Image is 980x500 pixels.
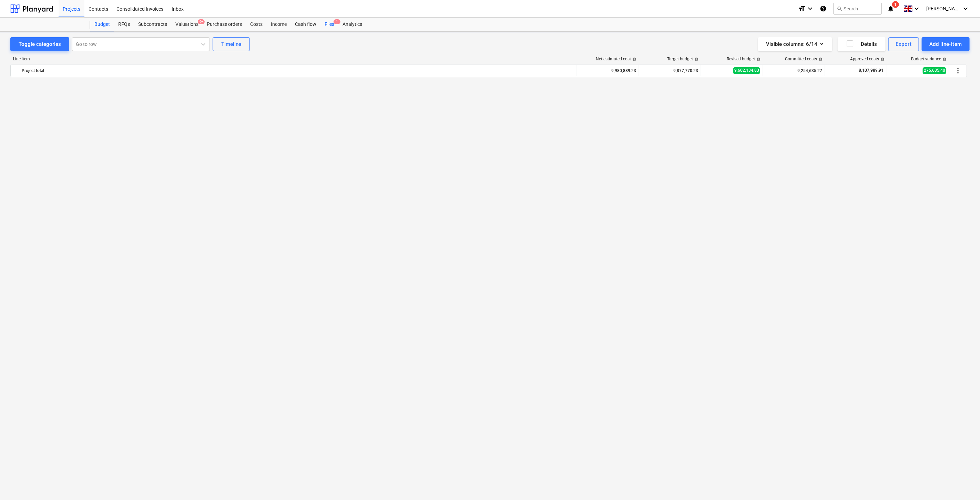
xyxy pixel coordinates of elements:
[766,40,824,49] div: Visible columns : 6/14
[838,37,886,51] button: Details
[171,18,203,31] a: Valuations9+
[758,37,832,51] button: Visible columns:6/14
[912,4,921,13] i: keyboard_arrow_down
[858,68,884,73] span: 8,107,989.91
[954,67,962,75] span: More actions
[755,57,760,61] span: help
[846,40,877,49] div: Details
[733,67,760,74] span: 9,602,134.83
[22,65,574,76] div: Project total
[837,6,842,11] span: search
[850,57,885,61] div: Approved costs
[941,57,947,61] span: help
[198,19,205,24] span: 9+
[961,4,970,13] i: keyboard_arrow_down
[631,57,636,61] span: help
[171,18,203,31] div: Valuations
[246,18,267,31] a: Costs
[114,18,134,31] a: RFQs
[785,57,823,61] div: Committed costs
[221,40,241,49] div: Timeline
[320,18,338,31] a: Files1
[334,19,340,24] span: 1
[596,57,636,61] div: Net estimated cost
[926,6,961,11] span: [PERSON_NAME]
[911,57,947,61] div: Budget variance
[134,18,171,31] a: Subcontracts
[10,37,69,51] button: Toggle categories
[90,18,114,31] a: Budget
[667,57,698,61] div: Target budget
[798,4,806,13] i: format_size
[203,18,246,31] a: Purchase orders
[766,65,822,76] div: 9,254,635.27
[19,40,61,49] div: Toggle categories
[923,67,946,74] span: 275,635.40
[213,37,250,51] button: Timeline
[929,40,962,49] div: Add line-item
[267,18,291,31] a: Income
[580,65,636,76] div: 9,980,889.23
[922,37,970,51] button: Add line-item
[892,1,899,8] span: 1
[338,18,366,31] a: Analytics
[291,18,320,31] a: Cash flow
[887,4,894,13] i: notifications
[834,3,882,14] button: Search
[642,65,698,76] div: 9,877,770.23
[727,57,760,61] div: Revised budget
[879,57,885,61] span: help
[693,57,698,61] span: help
[888,37,919,51] button: Export
[946,467,980,500] iframe: Chat Widget
[806,4,814,13] i: keyboard_arrow_down
[817,57,823,61] span: help
[896,40,912,49] div: Export
[320,18,338,31] div: Files
[820,4,827,13] i: Knowledge base
[10,57,578,61] div: Line-item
